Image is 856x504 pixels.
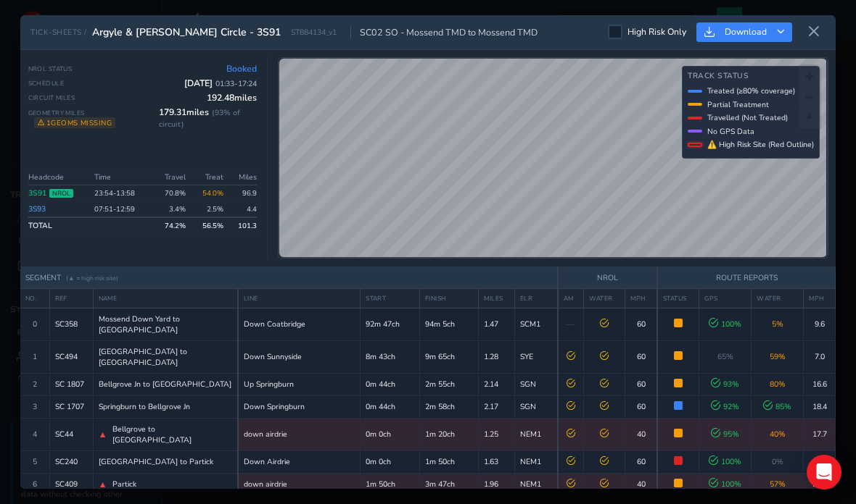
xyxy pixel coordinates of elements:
[190,201,228,217] td: 2.5%
[361,395,420,418] td: 0m 44ch
[514,395,557,418] td: SGN
[479,418,514,450] td: 1.25
[558,288,583,308] th: AM
[514,340,557,373] td: SYE
[804,418,836,450] td: 17.7
[763,401,791,412] span: 85 %
[238,288,361,308] th: LINE
[514,418,557,450] td: NEM1
[159,106,258,130] span: 179.31 miles
[419,373,479,395] td: 2m 55ch
[361,308,420,340] td: 92m 47ch
[625,395,657,418] td: 60
[159,107,240,130] span: ( 93 % of circuit)
[625,288,657,308] th: MPH
[279,59,826,257] canvas: Map
[20,267,558,289] th: SEGMENT
[93,288,238,308] th: NAME
[804,450,836,473] td: 15.0
[361,340,420,373] td: 8m 43ch
[228,201,257,217] td: 4.4
[99,346,233,368] span: [GEOGRAPHIC_DATA] to [GEOGRAPHIC_DATA]
[419,308,479,340] td: 94m 5ch
[625,340,657,373] td: 60
[657,267,835,289] th: ROUTE REPORTS
[711,429,739,440] span: 95 %
[707,99,769,110] span: Partial Treatment
[514,288,557,308] th: ELR
[804,288,836,308] th: MPH
[419,418,479,450] td: 1m 20ch
[707,112,788,123] span: Travelled (Not Treated)
[479,308,514,340] td: 1.47
[361,418,420,450] td: 0m 0ch
[190,217,228,233] td: 56.5 %
[514,308,557,340] td: SCM1
[752,288,804,308] th: WATER
[112,424,232,445] span: Bellgrove to [GEOGRAPHIC_DATA]
[479,340,514,373] td: 1.28
[215,78,257,89] span: 01:33 - 17:24
[238,418,361,450] td: down airdrie
[207,92,257,104] span: 192.48 miles
[625,373,657,395] td: 60
[479,450,514,473] td: 1.63
[479,373,514,395] td: 2.14
[707,139,814,150] span: ⚠ High Risk Site (Red Outline)
[238,395,361,418] td: Down Springburn
[190,185,228,201] td: 54.0%
[770,429,786,440] span: 40 %
[238,373,361,395] td: Up Springburn
[228,217,257,233] td: 101.3
[190,169,228,185] th: Treat
[770,351,786,362] span: 59 %
[657,288,699,308] th: STATUS
[419,288,479,308] th: FINISH
[567,319,575,329] span: —
[479,288,514,308] th: MILES
[711,379,739,390] span: 93 %
[804,340,836,373] td: 7.0
[228,185,257,201] td: 96.9
[804,308,836,340] td: 9.6
[361,450,420,473] td: 0m 0ch
[707,85,795,96] span: Treated (≥80% coverage)
[514,373,557,395] td: SGN
[770,379,786,390] span: 80 %
[772,319,783,329] span: 5 %
[228,169,257,185] th: Miles
[711,401,739,412] span: 92 %
[558,267,657,289] th: NROL
[361,288,420,308] th: START
[709,319,741,329] span: 100 %
[625,308,657,340] td: 60
[479,395,514,418] td: 2.17
[804,395,836,418] td: 18.4
[419,450,479,473] td: 1m 50ch
[699,288,752,308] th: GPS
[625,450,657,473] td: 60
[625,418,657,450] td: 40
[99,379,231,390] span: Bellgrove Jn to [GEOGRAPHIC_DATA]
[238,450,361,473] td: Down Airdrie
[514,450,557,473] td: NEM1
[419,395,479,418] td: 2m 58ch
[419,340,479,373] td: 9m 65ch
[717,351,733,362] span: 65 %
[184,77,257,89] span: [DATE]
[807,455,841,490] div: Open Intercom Messenger
[707,126,754,137] span: No GPS Data
[99,314,233,335] span: Mossend Down Yard to [GEOGRAPHIC_DATA]
[238,340,361,373] td: Down Sunnyside
[583,288,625,308] th: WATER
[804,373,836,395] td: 16.6
[238,308,361,340] td: Down Coatbridge
[361,373,420,395] td: 0m 44ch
